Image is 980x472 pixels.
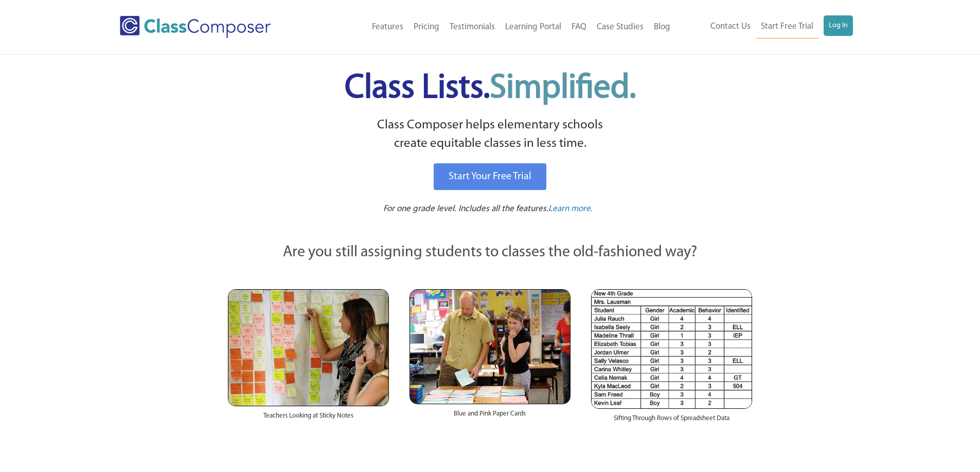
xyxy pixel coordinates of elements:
a: Log In [824,15,853,36]
span: Start Your Free Trial [449,172,531,182]
div: Teachers Looking at Sticky Notes [228,406,389,431]
p: Class Composer helps elementary schools create equitable classes in less time. [226,116,754,154]
nav: Header Menu [675,15,853,39]
img: Blue and Pink Paper Cards [409,289,571,404]
span: For one grade level. Includes all the features. [383,204,548,213]
img: Class Composer [120,16,271,38]
div: Sifting Through Rows of Spreadsheet Data [591,409,752,433]
a: Case Studies [592,16,649,39]
span: Class Lists. [345,72,636,105]
a: Pricing [408,16,444,39]
a: Testimonials [444,16,500,39]
a: Learning Portal [500,16,566,39]
a: FAQ [566,16,592,39]
span: Simplified. [490,72,636,105]
div: Blue and Pink Paper Cards [409,404,571,429]
a: Learn more. [548,203,593,216]
img: Spreadsheets [591,289,752,409]
img: Teachers Looking at Sticky Notes [228,289,389,406]
a: Start Your Free Trial [434,163,546,190]
nav: Header Menu [313,16,675,39]
a: Contact Us [705,15,756,38]
p: Are you still assigning students to classes the old-fashioned way? [228,241,753,264]
a: Features [367,16,408,39]
a: Blog [649,16,675,39]
a: Start Free Trial [756,15,818,39]
span: Learn more. [548,204,593,213]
